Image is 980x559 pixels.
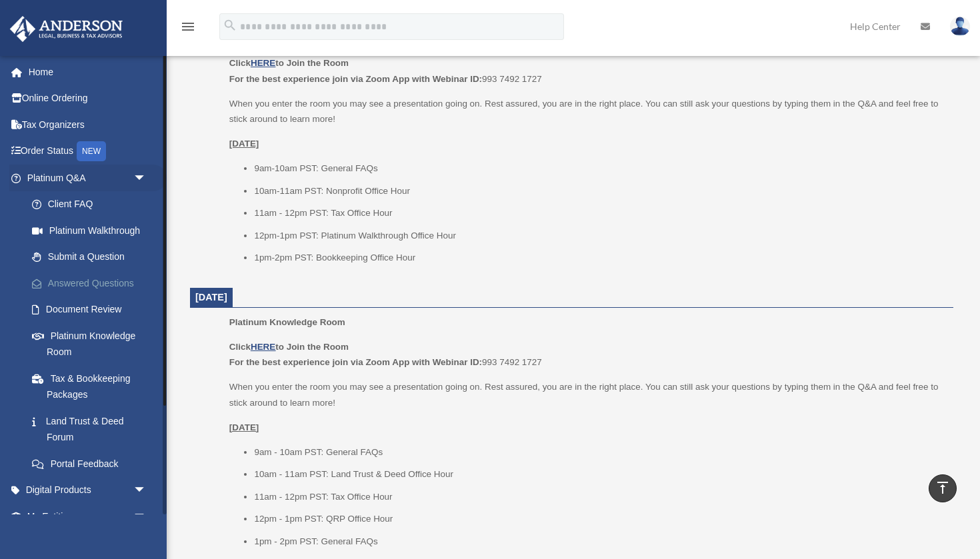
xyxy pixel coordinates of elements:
img: User Pic [950,17,970,36]
span: Platinum Knowledge Room [229,317,345,327]
a: Home [9,59,167,85]
a: Answered Questions [19,270,167,296]
li: 1pm - 2pm PST: General FAQs [254,534,944,550]
i: vertical_align_top [935,480,951,496]
b: Click to Join the Room [229,58,349,68]
li: 12pm-1pm PST: Platinum Walkthrough Office Hour [254,228,944,244]
p: When you enter the room you may see a presentation going on. Rest assured, you are in the right p... [229,379,944,410]
a: My Entitiesarrow_drop_down [9,503,167,530]
a: Digital Productsarrow_drop_down [9,477,167,504]
p: When you enter the room you may see a presentation going on. Rest assured, you are in the right p... [229,96,944,127]
li: 11am - 12pm PST: Tax Office Hour [254,205,944,221]
li: 12pm - 1pm PST: QRP Office Hour [254,511,944,527]
i: search [223,18,237,33]
a: vertical_align_top [929,474,957,502]
u: [DATE] [229,422,259,432]
span: [DATE] [195,292,227,302]
b: For the best experience join via Zoom App with Webinar ID: [229,357,482,367]
li: 11am - 12pm PST: Tax Office Hour [254,489,944,505]
img: Anderson Advisors Platinum Portal [6,16,127,42]
p: 993 7492 1727 [229,339,944,370]
span: arrow_drop_down [133,165,160,192]
a: Client FAQ [19,191,167,218]
i: menu [180,19,196,35]
a: Platinum Walkthrough [19,217,167,244]
a: Order StatusNEW [9,138,167,165]
a: HERE [251,58,275,68]
a: Tax Organizers [9,111,167,138]
div: NEW [77,141,106,161]
a: Document Review [19,296,167,323]
span: arrow_drop_down [133,503,160,530]
b: Click to Join the Room [229,342,349,352]
u: [DATE] [229,139,259,149]
span: arrow_drop_down [133,477,160,504]
p: 993 7492 1727 [229,55,944,87]
a: Online Ordering [9,85,167,112]
a: Platinum Q&Aarrow_drop_down [9,165,167,191]
a: Land Trust & Deed Forum [19,408,167,450]
a: Platinum Knowledge Room [19,322,160,365]
li: 10am - 11am PST: Land Trust & Deed Office Hour [254,466,944,482]
li: 1pm-2pm PST: Bookkeeping Office Hour [254,250,944,266]
a: Tax & Bookkeeping Packages [19,365,167,408]
a: menu [180,23,196,35]
li: 10am-11am PST: Nonprofit Office Hour [254,183,944,199]
a: HERE [251,342,275,352]
li: 9am - 10am PST: General FAQs [254,444,944,460]
a: Portal Feedback [19,450,167,477]
a: Submit a Question [19,244,167,271]
b: For the best experience join via Zoom App with Webinar ID: [229,74,482,84]
li: 9am-10am PST: General FAQs [254,161,944,177]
